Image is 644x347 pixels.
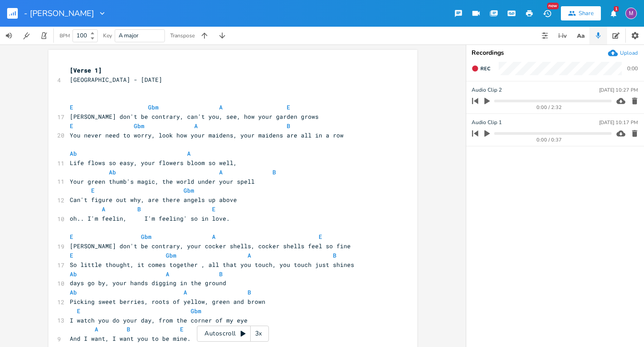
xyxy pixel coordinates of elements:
[70,261,354,269] span: So little thought, it comes together , all that you touch, you touch just shines
[604,5,622,21] button: 1
[77,307,80,315] span: E
[70,335,191,343] span: And I want, I want you to be mine.
[287,103,290,111] span: E
[70,242,351,250] span: [PERSON_NAME] don't be contrary, your cocker shells, cocker shells feel so fine
[166,251,176,259] span: Gbm
[134,122,144,130] span: Gbm
[627,66,638,71] div: 0:00
[70,159,237,167] span: Life flows so easy, your flowers bloom so well,
[625,8,637,19] div: melindameshad
[480,65,490,72] span: Rec
[137,205,141,213] span: B
[248,251,251,259] span: A
[194,122,198,130] span: A
[70,103,73,111] span: E
[538,5,556,21] button: New
[70,76,162,84] span: [GEOGRAPHIC_DATA] - [DATE]
[608,48,638,58] button: Upload
[219,270,223,278] span: B
[614,6,619,12] div: 1
[197,326,269,342] div: Autoscroll
[24,9,94,17] span: - [PERSON_NAME]
[219,103,223,111] span: A
[468,61,494,76] button: Rec
[472,118,502,127] span: Audio Clip 1
[319,233,322,241] span: E
[219,168,223,176] span: A
[333,251,336,259] span: B
[70,113,319,121] span: [PERSON_NAME] don't be contrary, can't you, see, how your garden grows
[212,233,216,241] span: A
[547,3,559,9] div: New
[170,33,195,38] div: Transpose
[70,66,102,74] span: [Verse 1]
[561,6,601,20] button: Share
[70,270,77,278] span: Ab
[187,149,191,157] span: A
[103,33,112,38] div: Key
[472,50,639,56] div: Recordings
[148,103,159,111] span: Gbm
[141,233,152,241] span: Gbm
[487,105,612,110] div: 0:00 / 2:32
[184,288,187,296] span: A
[287,122,290,130] span: B
[102,205,105,213] span: A
[70,279,226,287] span: days go by, your hands digging in the ground
[620,49,638,56] div: Upload
[95,325,98,333] span: A
[70,316,248,324] span: I watch you do your day, from the corner of my eye
[166,270,169,278] span: A
[272,168,276,176] span: B
[70,214,230,222] span: oh.. I'm feelin, I'm feeling' so in love.
[70,149,77,157] span: Ab
[127,325,130,333] span: B
[472,86,502,94] span: Audio Clip 2
[70,122,73,130] span: E
[70,196,237,204] span: Can't figure out why, are there angels up above
[70,131,344,139] span: You never need to worry, look how your maidens, your maidens are all in a row
[599,88,638,93] div: [DATE] 10:27 PM
[60,33,70,38] div: BPM
[212,205,216,213] span: E
[487,137,612,142] div: 0:00 / 0:37
[625,3,637,24] button: M
[91,186,95,194] span: E
[191,307,201,315] span: Gbm
[180,325,184,333] span: E
[109,168,116,176] span: Ab
[70,251,73,259] span: E
[70,288,77,296] span: Ab
[251,326,267,342] div: 3x
[248,288,251,296] span: B
[599,120,638,125] div: [DATE] 10:17 PM
[119,32,139,40] span: A major
[184,186,194,194] span: Gbm
[70,233,73,241] span: E
[70,298,265,306] span: Picking sweet berries, roots of yellow, green and brown
[579,9,594,17] div: Share
[70,178,255,186] span: Your green thumb's magic, the world under your spell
